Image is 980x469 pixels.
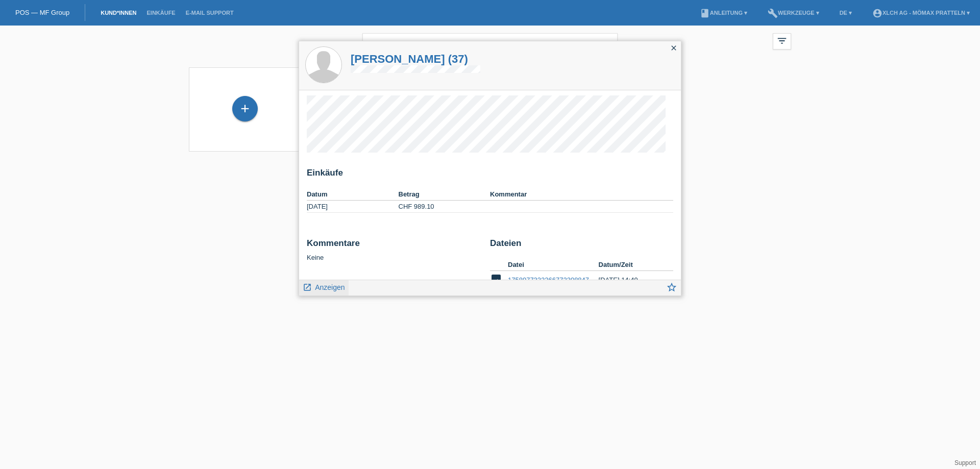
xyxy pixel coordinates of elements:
[666,283,677,295] a: star_border
[763,10,824,16] a: buildWerkzeuge ▾
[768,8,778,18] i: build
[670,44,678,52] i: close
[307,168,673,183] h2: Einkäufe
[490,238,673,254] h2: Dateien
[490,188,673,201] th: Kommentar
[307,238,482,254] h2: Kommentare
[362,33,618,57] input: Suche...
[303,283,312,292] i: launch
[954,459,976,466] a: Support
[867,10,975,16] a: account_circleXLCH AG - Mömax Pratteln ▾
[307,201,399,213] td: [DATE]
[599,271,659,289] td: [DATE] 14:49
[700,8,710,18] i: book
[835,10,857,16] a: DE ▾
[399,188,491,201] th: Betrag
[776,35,788,46] i: filter_list
[141,10,180,16] a: Einkäufe
[95,10,141,16] a: Kund*innen
[599,259,659,271] th: Datum/Zeit
[600,39,612,51] i: close
[351,53,480,65] a: [PERSON_NAME] (37)
[666,282,677,293] i: star_border
[508,276,636,284] a: 17589773322667723088471157408946.jpg
[695,10,752,16] a: bookAnleitung ▾
[307,188,399,201] th: Datum
[490,273,502,285] i: image
[399,201,491,213] td: CHF 989.10
[181,10,239,16] a: E-Mail Support
[15,9,69,16] a: POS — MF Group
[315,283,345,291] span: Anzeigen
[303,280,345,293] a: launch Anzeigen
[307,238,482,261] div: Keine
[508,259,599,271] th: Datei
[872,8,883,18] i: account_circle
[233,100,257,117] div: Kund*in hinzufügen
